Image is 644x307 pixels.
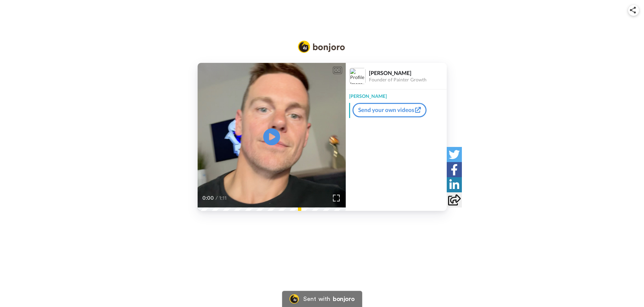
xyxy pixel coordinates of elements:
img: Bonjoro Logo [298,41,345,53]
div: Founder of Painter Growth [369,77,446,83]
div: [PERSON_NAME] [346,89,447,100]
span: / [215,194,218,202]
span: 1:11 [219,194,231,202]
img: Profile Image [349,68,366,84]
div: [PERSON_NAME] [369,70,446,76]
img: ic_share.svg [630,7,636,13]
a: Send your own videos [352,103,427,117]
img: Full screen [333,195,340,201]
span: 0:00 [202,194,214,202]
div: CC [333,67,342,74]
